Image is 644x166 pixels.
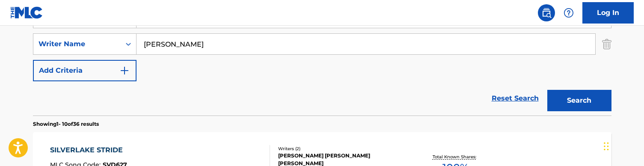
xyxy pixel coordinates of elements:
[50,145,127,155] div: SILVERLAKE STRIDE
[33,120,99,128] p: Showing 1 - 10 of 36 results
[487,89,543,108] a: Reset Search
[602,33,611,55] img: Delete Criterion
[33,7,611,116] form: Search Form
[560,4,577,21] div: Help
[564,8,574,18] img: help
[39,39,116,49] div: Writer Name
[33,60,137,81] button: Add Criteria
[547,90,611,111] button: Search
[538,4,555,21] a: Public Search
[119,65,130,76] img: 9d2ae6d4665cec9f34b9.svg
[582,2,634,24] a: Log In
[433,154,478,160] p: Total Known Shares:
[604,133,609,159] div: Drag
[541,8,552,18] img: search
[278,145,407,152] div: Writers ( 2 )
[10,6,43,19] img: MLC Logo
[601,125,644,166] iframe: Chat Widget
